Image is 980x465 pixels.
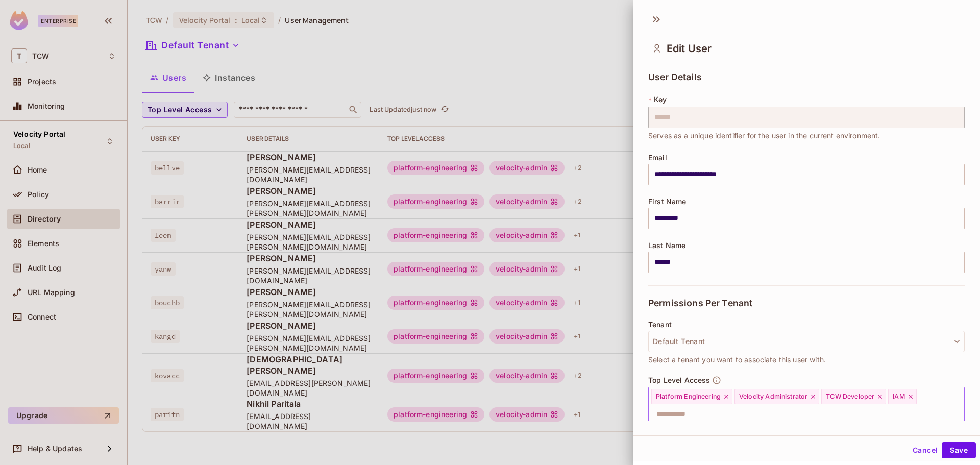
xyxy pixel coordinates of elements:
[739,393,807,401] span: Velocity Administrator
[648,130,880,141] span: Serves as a unique identifier for the user in the current environment.
[648,321,672,329] span: Tenant
[648,376,710,384] span: Top Level Access
[893,393,904,401] span: IAM
[888,389,916,404] div: IAM
[959,405,961,407] button: Open
[826,393,874,401] span: TCW Developer
[651,389,732,404] div: Platform Engineering
[648,298,752,308] span: Permissions Per Tenant
[821,389,886,404] div: TCW Developer
[648,354,826,365] span: Select a tenant you want to associate this user with.
[648,331,965,352] button: Default Tenant
[656,393,721,401] span: Platform Engineering
[648,72,702,82] span: User Details
[654,95,667,104] span: Key
[648,198,687,206] span: First Name
[909,442,942,458] button: Cancel
[648,154,667,162] span: Email
[734,389,819,404] div: Velocity Administrator
[648,241,685,250] span: Last Name
[667,42,712,55] span: Edit User
[942,442,976,458] button: Save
